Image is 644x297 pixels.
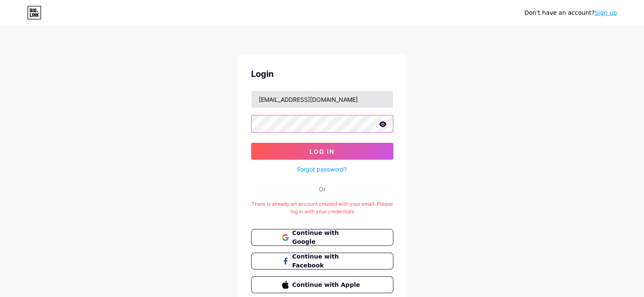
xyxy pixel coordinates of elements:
span: Continue with Facebook [292,252,362,270]
div: Don't have an account? [524,8,617,17]
button: Log In [251,143,393,160]
a: Forgot password? [297,165,347,174]
button: Continue with Apple [251,276,393,293]
span: Log In [310,148,334,155]
a: Sign up [594,9,617,16]
button: Continue with Google [251,229,393,246]
button: Continue with Facebook [251,253,393,270]
div: Or [319,185,326,193]
span: Continue with Apple [292,281,362,289]
input: Username [252,91,393,108]
span: Continue with Google [292,229,362,246]
div: There is already an account created with your email. Please log in with your credentials [251,200,393,215]
div: Login [251,68,393,80]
